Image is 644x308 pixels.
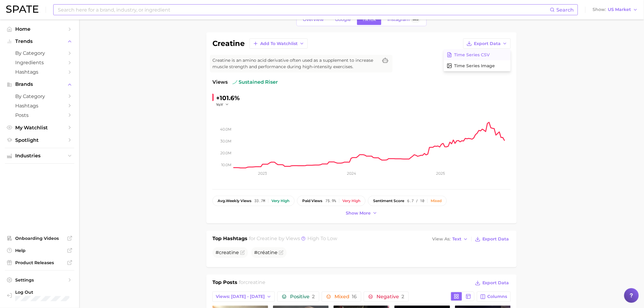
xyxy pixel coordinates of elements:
span: Creatine is an amino acid derivative often used as a supplement to increase muscle strength and p... [212,57,378,70]
a: Overview [298,14,329,25]
span: sentiment score [373,199,404,203]
span: Search [557,7,574,13]
tspan: 2024 [347,171,356,176]
div: +101.6% [216,93,240,103]
span: sustained riser [233,79,278,86]
span: Time Series Image [454,63,495,68]
button: Flag as miscategorized or irrelevant [240,250,245,255]
button: Export Data [474,235,511,243]
button: Flag as miscategorized or irrelevant [279,250,284,255]
button: Columns [477,292,511,302]
span: creatine [246,279,266,285]
a: Hashtags [5,101,74,110]
div: Very high [342,199,360,203]
span: by Category [15,50,64,56]
div: Export Data [444,49,511,71]
a: My Watchlist [5,123,74,132]
span: US Market [608,8,631,11]
span: Positive [290,294,315,299]
span: Instagram [387,17,410,22]
span: TikTok [362,17,376,22]
span: Export Data [482,236,509,242]
span: high to low [308,236,338,241]
span: 33.7m [254,199,265,203]
span: creatine [257,236,278,241]
span: Views [212,79,228,86]
span: Onboarding Videos [15,236,64,241]
button: ShowUS Market [591,6,639,14]
span: Time Series CSV [454,52,490,58]
span: weekly views [218,199,251,203]
a: Product Releases [5,258,74,267]
button: Brands [5,80,74,89]
a: Spotlight [5,135,74,145]
tspan: 30.0m [220,139,231,143]
span: Add to Watchlist [260,41,298,46]
img: SPATE [6,5,38,13]
h1: Top Hashtags [212,235,247,243]
button: sentiment score6.7 / 10Mixed [368,196,447,206]
span: Text [452,237,461,241]
button: View AsText [431,235,470,243]
a: InstagramBeta [382,14,425,25]
span: 6.7 / 10 [407,199,424,203]
tspan: 20.0m [220,151,231,155]
span: Export Data [482,280,509,285]
span: Views: [DATE] - [DATE] [216,294,265,299]
span: View As [432,237,450,241]
a: Google [330,14,356,25]
span: Columns [488,294,507,299]
a: Log out. Currently logged in with e-mail lauren.alexander@emersongroup.com. [5,288,74,303]
span: Log Out [15,289,97,295]
span: Overview [303,17,324,22]
span: Beta [413,17,418,22]
button: Export Data [463,38,511,49]
span: Posts [15,112,64,118]
span: Hashtags [15,103,64,109]
h1: Top Posts [212,279,237,288]
tspan: 40.0m [220,127,231,131]
span: 2 [401,294,404,299]
span: 2 [312,294,315,299]
button: Add to Watchlist [250,38,308,49]
span: Show [593,8,606,11]
button: Views: [DATE] - [DATE] [212,292,275,302]
button: Show more [344,209,379,217]
span: My Watchlist [15,125,64,131]
tspan: 10.0m [221,163,231,167]
span: Industries [15,153,64,159]
a: Onboarding Videos [5,234,74,243]
a: by Category [5,92,74,101]
span: 16 [352,294,357,299]
span: Trends [15,39,64,44]
span: Google [335,17,351,22]
span: Home [15,26,64,32]
span: # [215,250,239,255]
span: Ingredients [15,60,64,65]
abbr: average [218,198,226,203]
span: creatine [219,250,239,255]
button: avg.weekly views33.7mVery high [212,196,295,206]
span: Spotlight [15,137,64,143]
a: by Category [5,48,74,58]
span: Brands [15,82,64,87]
tspan: 2023 [258,171,267,176]
button: Industries [5,151,74,160]
button: YoY [216,102,229,107]
a: TikTok [357,14,381,25]
span: Settings [15,277,64,283]
span: #créatine [254,250,278,255]
span: Mixed [334,294,357,299]
span: Export Data [474,41,501,46]
tspan: 2025 [436,171,445,176]
a: Hashtags [5,67,74,77]
span: YoY [216,102,223,107]
span: paid views [302,199,322,203]
div: Very high [271,199,289,203]
div: Mixed [431,199,442,203]
button: Trends [5,37,74,46]
img: sustained riser [233,80,237,85]
span: Product Releases [15,260,64,265]
span: 75.9% [325,199,336,203]
h2: for by Views [249,235,338,243]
